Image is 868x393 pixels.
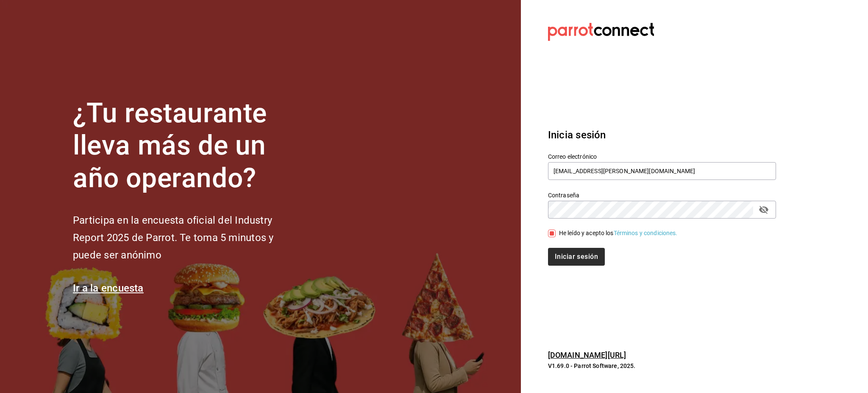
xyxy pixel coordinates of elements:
[548,153,776,159] label: Correo electrónico
[614,230,678,236] a: Términos y condiciones.
[548,192,776,198] label: Contraseña
[548,248,605,266] button: Iniciar sesión
[73,212,302,264] h2: Participa en la encuesta oficial del Industry Report 2025 de Parrot. Te toma 5 minutos y puede se...
[548,351,626,359] a: [DOMAIN_NAME][URL]
[548,127,776,143] h3: Inicia sesión
[559,229,678,238] div: He leído y acepto los
[548,162,776,180] input: Ingresa tu correo electrónico
[73,97,302,195] h1: ¿Tu restaurante lleva más de un año operando?
[73,282,144,294] a: Ir a la encuesta
[548,362,776,370] p: V1.69.0 - Parrot Software, 2025.
[757,202,771,217] button: passwordField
